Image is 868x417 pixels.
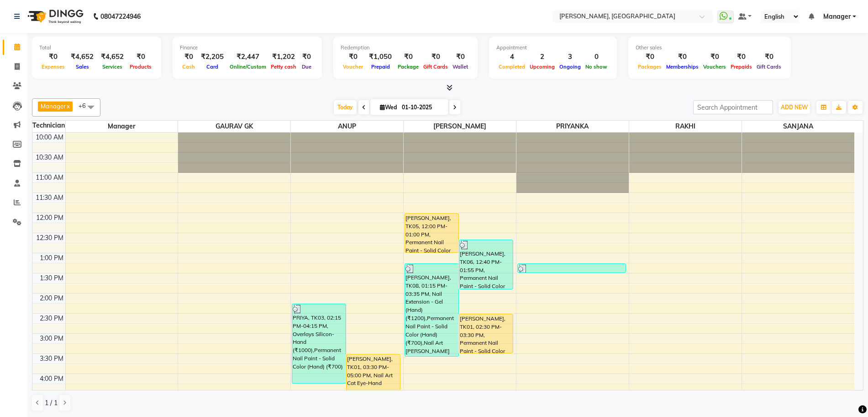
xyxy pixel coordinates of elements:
div: 12:30 PM [34,233,65,243]
div: 2:00 PM [38,294,65,303]
div: ₹0 [341,52,365,62]
div: ₹1,202 [268,52,299,62]
span: Sales [74,64,91,70]
div: 11:30 AM [34,193,65,203]
span: Manager [823,12,851,21]
div: PRIYA, TK03, 02:15 PM-04:15 PM, Overlays Silicon-Hand (₹1000),Permanent Nail Paint - Solid Color ... [292,304,346,383]
div: 2:30 PM [38,314,65,323]
span: GAURAV GK [178,121,290,132]
span: PRIYANKA [516,121,629,132]
div: 0 [583,52,610,62]
div: Technician [32,121,65,130]
div: ₹0 [701,52,728,62]
span: Manager [41,102,66,110]
span: Services [100,64,125,70]
div: [PERSON_NAME], TK07, 01:15 PM-01:30 PM, Nail Art Glitter Per Finger-Hand [518,264,626,273]
span: Due [300,64,314,70]
span: Wed [378,104,399,111]
div: 1:00 PM [38,253,65,263]
span: Voucher [341,64,365,70]
span: RAKHI [629,121,742,132]
div: ₹0 [664,52,701,62]
div: 2 [527,52,557,62]
div: [PERSON_NAME], TK08, 01:15 PM-03:35 PM, Nail Extension - Gel (Hand) (₹1200),Permanent Nail Paint ... [405,264,458,356]
b: 08047224946 [100,4,141,29]
span: Gift Cards [421,64,450,70]
span: Prepaid [369,64,392,70]
div: ₹0 [39,52,67,62]
span: Expenses [39,64,67,70]
div: ₹0 [395,52,421,62]
div: 12:00 PM [34,213,65,223]
div: ₹4,652 [97,52,127,62]
div: 10:30 AM [34,153,65,162]
span: Wallet [450,64,470,70]
div: [PERSON_NAME], TK06, 12:40 PM-01:55 PM, Permanent Nail Paint - Solid Color (Hand) (₹700),Nail Art... [459,240,513,289]
span: 1 / 1 [45,398,58,408]
div: [PERSON_NAME], TK01, 03:30 PM-05:00 PM, Nail Art Cat Eye-Hand [347,354,400,413]
span: ADD NEW [781,104,808,111]
span: Package [395,64,421,70]
div: ₹0 [127,52,154,62]
span: Memberships [664,64,701,70]
div: [PERSON_NAME], TK01, 02:30 PM-03:30 PM, Permanent Nail Paint - Solid Color (Hand) [459,314,513,353]
span: Online/Custom [227,64,268,70]
span: +6 [79,102,93,109]
span: Ongoing [557,64,583,70]
div: 3 [557,52,583,62]
div: ₹0 [728,52,754,62]
span: Petty cash [268,64,299,70]
div: Total [39,44,154,52]
div: Finance [180,44,315,52]
div: ₹2,447 [227,52,268,62]
span: Packages [636,64,664,70]
div: Other sales [636,44,784,52]
div: ₹0 [636,52,664,62]
div: ₹4,652 [67,52,97,62]
span: Products [127,64,154,70]
div: 11:00 AM [34,173,65,182]
div: 4 [496,52,527,62]
span: Card [204,64,221,70]
span: Vouchers [701,64,728,70]
div: ₹0 [299,52,315,62]
span: Gift Cards [754,64,784,70]
span: Completed [496,64,527,70]
div: 3:30 PM [38,354,65,364]
div: 4:00 PM [38,374,65,384]
input: 2025-10-01 [399,101,445,114]
span: [PERSON_NAME] [404,121,516,132]
span: Manager [66,121,178,132]
div: ₹0 [754,52,784,62]
div: ₹1,050 [365,52,395,62]
span: Today [334,100,357,114]
input: Search Appointment [693,100,773,114]
img: logo [23,4,86,29]
a: x [66,102,70,110]
div: 3:00 PM [38,334,65,343]
span: Prepaids [728,64,754,70]
span: SANJANA [742,121,854,132]
div: 1:30 PM [38,273,65,283]
div: Redemption [341,44,470,52]
span: ANUP [291,121,403,132]
div: ₹0 [421,52,450,62]
div: ₹2,205 [197,52,227,62]
div: [PERSON_NAME], TK05, 12:00 PM-01:00 PM, Permanent Nail Paint - Solid Color (Hand) [405,214,458,252]
div: 10:00 AM [34,133,65,142]
span: Cash [180,64,197,70]
div: ₹0 [450,52,470,62]
span: Upcoming [527,64,557,70]
button: ADD NEW [779,101,810,114]
div: Appointment [496,44,610,52]
div: ₹0 [180,52,197,62]
span: No show [583,64,610,70]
